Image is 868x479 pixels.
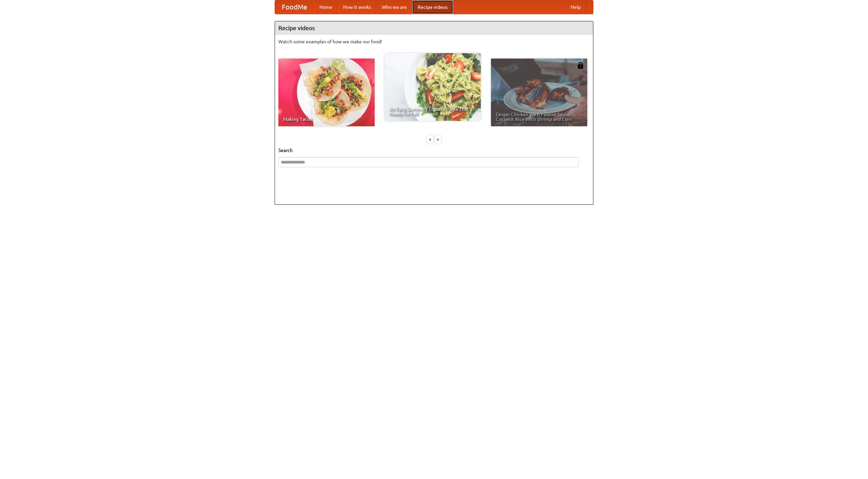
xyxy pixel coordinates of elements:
a: How it works [338,0,376,14]
p: Watch some examples of how we make our food! [278,38,590,45]
a: Help [565,0,586,14]
h4: Recipe videos [275,21,593,35]
a: Home [314,0,338,14]
img: 483408.png [577,62,584,69]
a: Who we are [376,0,412,14]
span: An Easy, Summery Tomato Pasta That's Ready for Fall [389,107,476,116]
a: FoodMe [275,0,314,14]
a: An Easy, Summery Tomato Pasta That's Ready for Fall [384,53,481,121]
div: « [427,135,433,144]
div: » [435,135,441,144]
a: Making Tacos [278,59,375,126]
a: Recipe videos [412,0,453,14]
span: Making Tacos [283,117,370,122]
h5: Search [278,147,590,154]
